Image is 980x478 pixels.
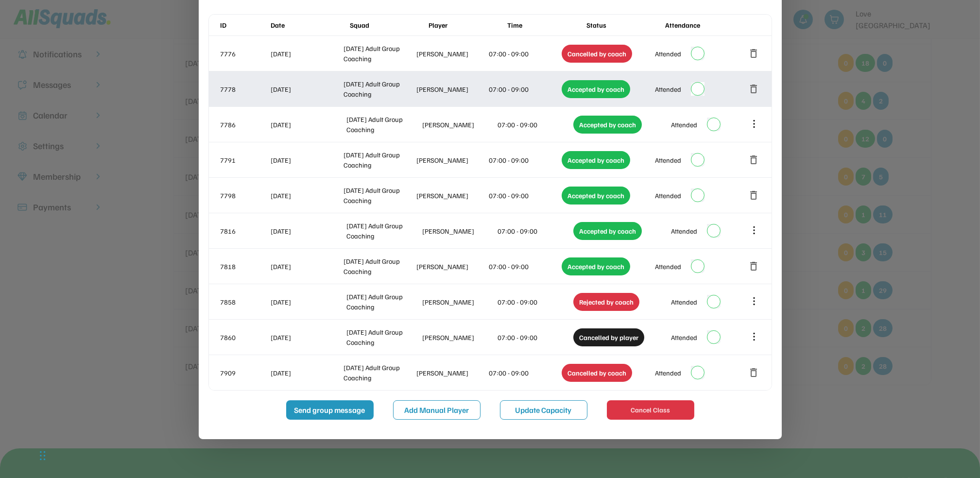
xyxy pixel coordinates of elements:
button: Cancel Class [607,400,694,420]
div: Accepted by coach [562,80,630,98]
div: [PERSON_NAME] [416,261,487,272]
div: Accepted by coach [573,222,642,240]
div: Accepted by coach [562,257,630,275]
div: 07:00 - 09:00 [489,49,560,59]
div: [DATE] Adult Group Coaching [346,221,420,241]
div: [DATE] Adult Group Coaching [344,185,414,205]
div: Cancelled by coach [562,45,632,63]
div: [DATE] Adult Group Coaching [344,362,414,383]
div: 07:00 - 09:00 [489,155,560,165]
div: Attended [671,332,697,342]
div: 7858 [221,297,269,307]
div: [DATE] [271,368,342,378]
button: delete [748,189,760,201]
div: [DATE] [271,119,345,130]
div: 07:00 - 09:00 [498,332,572,342]
div: [DATE] [271,84,342,94]
div: [DATE] [271,49,342,59]
div: [DATE] Adult Group Coaching [346,291,420,312]
button: delete [748,48,760,59]
div: [DATE] [271,297,345,307]
div: 07:00 - 09:00 [498,297,572,307]
div: [DATE] [271,332,345,342]
div: Attended [671,297,697,307]
div: [DATE] Adult Group Coaching [346,327,420,347]
div: Cancelled by coach [562,364,632,382]
div: [PERSON_NAME] [422,226,496,236]
div: Attended [655,368,681,378]
button: delete [748,367,760,378]
div: Attended [671,226,697,236]
div: 7860 [221,332,269,342]
div: [DATE] [271,226,345,236]
div: 7818 [221,261,269,272]
div: Player [429,20,505,30]
div: 7778 [221,84,269,94]
div: [DATE] Adult Group Coaching [344,256,414,276]
div: [DATE] [271,261,342,272]
button: delete [748,260,760,272]
div: ID [221,20,269,30]
div: 7816 [221,226,269,236]
div: 7776 [221,49,269,59]
div: 07:00 - 09:00 [489,368,560,378]
div: [PERSON_NAME] [416,190,487,201]
div: [DATE] [271,190,342,201]
div: Attended [655,84,681,94]
div: [PERSON_NAME] [416,155,487,165]
div: [PERSON_NAME] [422,119,496,130]
button: Send group message [286,400,374,420]
button: delete [748,154,760,166]
div: Attended [655,155,681,165]
div: 07:00 - 09:00 [498,226,572,236]
div: 07:00 - 09:00 [489,190,560,201]
div: Status [586,20,663,30]
div: [DATE] Adult Group Coaching [344,43,414,64]
div: [PERSON_NAME] [416,368,487,378]
div: [PERSON_NAME] [416,49,487,59]
div: Accepted by coach [573,116,642,134]
div: Attendance [665,20,742,30]
div: Date [271,20,348,30]
div: 07:00 - 09:00 [489,261,560,272]
button: Add Manual Player [393,400,481,420]
div: [PERSON_NAME] [422,297,496,307]
div: [PERSON_NAME] [422,332,496,342]
div: 07:00 - 09:00 [489,84,560,94]
div: [DATE] Adult Group Coaching [346,114,420,135]
div: [PERSON_NAME] [416,84,487,94]
div: Attended [655,49,681,59]
div: 7909 [221,368,269,378]
div: Cancelled by player [573,328,644,346]
div: 07:00 - 09:00 [498,119,572,130]
div: Accepted by coach [562,187,630,205]
div: 7786 [221,119,269,130]
div: Rejected by coach [573,293,639,311]
div: [DATE] Adult Group Coaching [344,150,414,170]
div: Time [507,20,584,30]
button: Update Capacity [500,400,587,420]
div: Squad [350,20,427,30]
div: Accepted by coach [562,151,630,169]
div: [DATE] [271,155,342,165]
div: Attended [671,119,697,130]
div: Attended [655,190,681,201]
button: delete [748,83,760,95]
div: 7791 [221,155,269,165]
div: Attended [655,261,681,272]
div: [DATE] Adult Group Coaching [344,79,414,99]
div: 7798 [221,190,269,201]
